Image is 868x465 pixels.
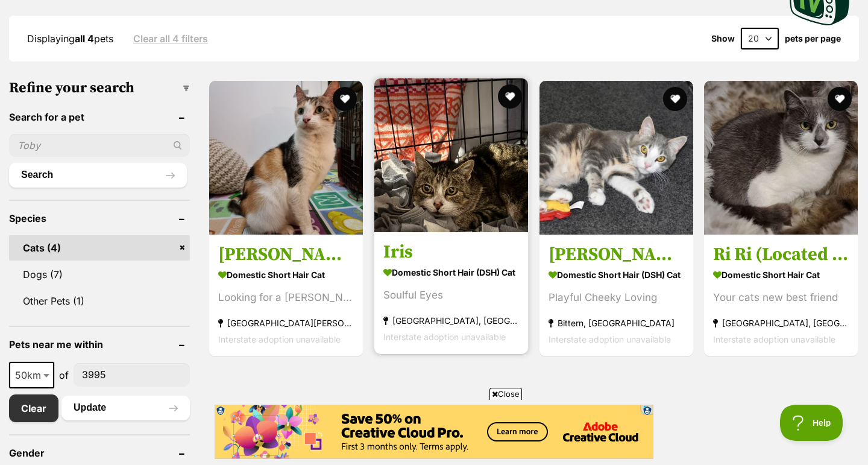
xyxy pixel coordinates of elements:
span: Close [489,388,522,400]
span: 50km [10,367,53,384]
iframe: Advertisement [215,405,653,459]
a: [PERSON_NAME] Domestic Short Hair (DSH) Cat Playful Cheeky Loving Bittern, [GEOGRAPHIC_DATA] Inte... [539,234,693,356]
span: 50km [9,362,54,388]
header: Pets near me within [9,339,190,350]
h3: [PERSON_NAME] [549,243,684,266]
strong: Bittern, [GEOGRAPHIC_DATA] [549,315,684,331]
a: Clear all 4 filters [133,33,208,44]
a: Other Pets (1) [9,288,190,314]
span: Interstate adoption unavailable [713,334,835,344]
label: pets per page [785,34,841,43]
iframe: Help Scout Beacon - Open [780,405,844,441]
span: Interstate adoption unavailable [549,334,671,344]
input: postcode [74,363,190,386]
img: Arthur - Domestic Short Hair (DSH) Cat [539,81,693,235]
strong: [GEOGRAPHIC_DATA], [GEOGRAPHIC_DATA] [383,312,519,329]
strong: [GEOGRAPHIC_DATA], [GEOGRAPHIC_DATA] [713,315,849,331]
strong: Domestic Short Hair (DSH) Cat [383,264,519,281]
h3: Iris [383,241,519,264]
h3: Refine your search [9,80,190,96]
span: Displaying pets [27,33,113,45]
a: Dogs (7) [9,262,190,287]
strong: Domestic Short Hair (DSH) Cat [549,266,684,283]
button: favourite [828,87,852,111]
h3: [PERSON_NAME] [218,243,354,266]
a: Cats (4) [9,235,190,261]
header: Species [9,213,190,224]
a: Clear [9,394,58,422]
button: favourite [498,84,522,109]
button: Search [9,163,187,187]
strong: Domestic Short Hair Cat [713,266,849,283]
img: Ri Ri (Located in Pakenham) - Domestic Short Hair Cat [704,81,858,235]
header: Search for a pet [9,112,190,122]
img: Sasha - Domestic Short Hair Cat [209,81,363,235]
a: Ri Ri (Located in [GEOGRAPHIC_DATA]) Domestic Short Hair Cat Your cats new best friend [GEOGRAPHI... [704,234,858,356]
header: Gender [9,448,190,458]
input: Toby [9,134,190,157]
strong: Domestic Short Hair Cat [218,266,354,283]
span: Interstate adoption unavailable [383,332,506,342]
img: Iris - Domestic Short Hair (DSH) Cat [374,78,528,232]
a: [PERSON_NAME] Domestic Short Hair Cat Looking for a [PERSON_NAME] Home [GEOGRAPHIC_DATA][PERSON_N... [209,234,363,356]
button: favourite [662,87,687,111]
button: Update [61,396,190,420]
strong: [GEOGRAPHIC_DATA][PERSON_NAME], [GEOGRAPHIC_DATA] [218,315,354,331]
div: Soulful Eyes [383,287,519,303]
h3: Ri Ri (Located in [GEOGRAPHIC_DATA]) [713,243,849,266]
strong: all 4 [75,33,94,45]
span: Interstate adoption unavailable [218,334,341,344]
div: Playful Cheeky Loving [549,289,684,306]
div: Looking for a [PERSON_NAME] Home [218,289,354,306]
span: Show [711,34,735,43]
button: favourite [333,87,357,111]
span: of [59,368,69,382]
a: Iris Domestic Short Hair (DSH) Cat Soulful Eyes [GEOGRAPHIC_DATA], [GEOGRAPHIC_DATA] Interstate a... [374,232,528,354]
div: Your cats new best friend [713,289,849,306]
